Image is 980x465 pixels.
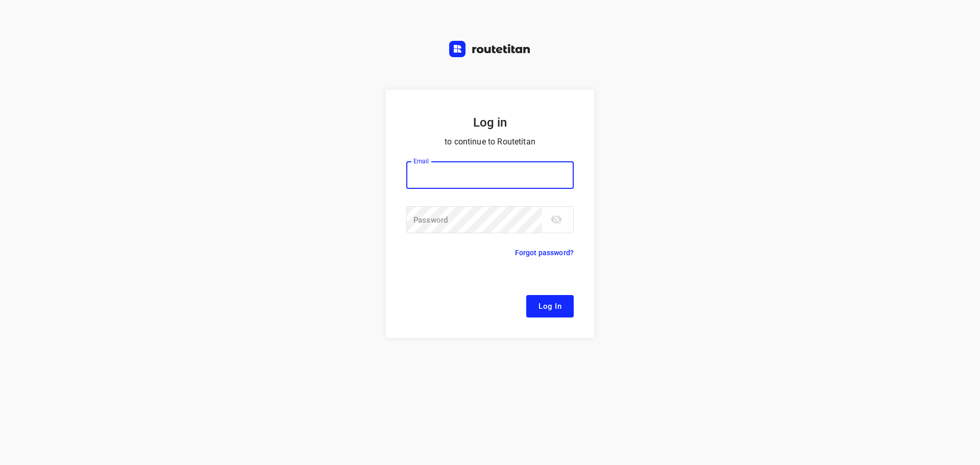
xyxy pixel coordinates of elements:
button: toggle password visibility [546,209,567,230]
p: to continue to Routetitan [406,135,574,149]
h5: Log in [406,114,574,131]
img: Routetitan [449,41,531,57]
button: Log In [526,295,574,317]
span: Log In [538,300,561,313]
p: Forgot password? [515,247,574,259]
